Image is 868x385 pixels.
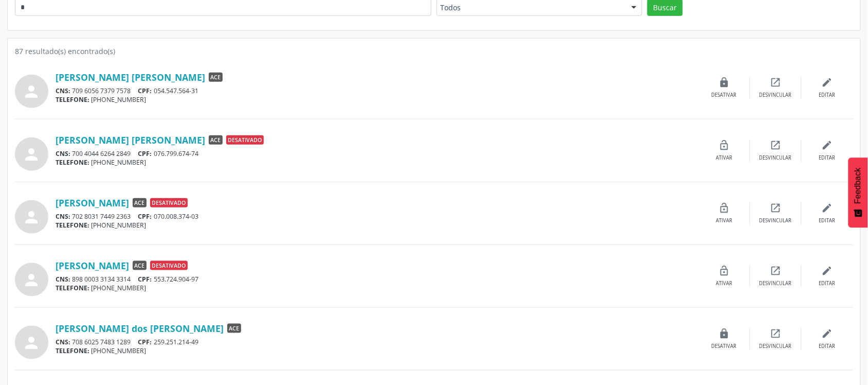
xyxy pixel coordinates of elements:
[822,265,833,276] i: edit
[227,324,241,333] span: ACE
[138,149,152,158] span: CPF:
[56,95,89,104] span: TELEFONE:
[138,212,152,221] span: CPF:
[56,346,699,355] div: [PHONE_NUMBER]
[56,338,699,346] div: 708 6025 7483 1289 259.251.214-49
[138,338,152,346] span: CPF:
[209,135,223,145] span: ACE
[56,149,70,158] span: CNS:
[56,221,89,230] span: TELEFONE:
[819,343,836,350] div: Editar
[716,280,733,287] div: Ativar
[56,95,699,104] div: [PHONE_NUMBER]
[138,86,152,95] span: CPF:
[719,139,730,151] i: lock_open
[56,275,70,284] span: CNS:
[759,154,792,162] div: Desvincular
[133,261,147,270] span: ACE
[56,158,89,167] span: TELEFONE:
[23,145,41,164] i: person
[56,158,699,167] div: [PHONE_NUMBER]
[822,77,833,88] i: edit
[23,271,41,289] i: person
[712,92,737,99] div: Desativar
[56,197,129,208] a: [PERSON_NAME]
[440,3,621,13] span: Todos
[56,86,70,95] span: CNS:
[56,134,205,146] a: [PERSON_NAME] [PERSON_NAME]
[56,149,699,158] div: 700 4044 6264 2849 076.799.674-74
[822,202,833,214] i: edit
[23,208,41,226] i: person
[712,343,737,350] div: Desativar
[56,86,699,95] div: 709 6056 7379 7578 054.547.564-31
[848,157,868,227] button: Feedback - Mostrar pesquisa
[759,343,792,350] div: Desvincular
[209,73,223,82] span: ACE
[56,260,129,271] a: [PERSON_NAME]
[770,77,782,88] i: open_in_new
[819,92,836,99] div: Editar
[770,265,782,276] i: open_in_new
[770,328,782,339] i: open_in_new
[56,212,70,221] span: CNS:
[822,139,833,151] i: edit
[150,198,188,207] span: Desativado
[719,265,730,276] i: lock_open
[56,323,224,334] a: [PERSON_NAME] dos [PERSON_NAME]
[770,139,782,151] i: open_in_new
[23,334,41,352] i: person
[759,217,792,224] div: Desvincular
[819,154,836,162] div: Editar
[819,217,836,224] div: Editar
[854,168,863,204] span: Feedback
[56,284,699,292] div: [PHONE_NUMBER]
[133,198,147,207] span: ACE
[23,82,41,101] i: person
[719,328,730,339] i: lock
[56,72,205,83] a: [PERSON_NAME] [PERSON_NAME]
[56,221,699,230] div: [PHONE_NUMBER]
[56,338,70,346] span: CNS:
[56,346,89,355] span: TELEFONE:
[759,92,792,99] div: Desvincular
[716,217,733,224] div: Ativar
[56,275,699,284] div: 898 0003 3134 3314 553.724.904-97
[56,284,89,292] span: TELEFONE:
[15,46,853,57] div: 87 resultado(s) encontrado(s)
[719,202,730,214] i: lock_open
[138,275,152,284] span: CPF:
[770,202,782,214] i: open_in_new
[759,280,792,287] div: Desvincular
[56,212,699,221] div: 702 8031 7449 2363 070.008.374-03
[716,154,733,162] div: Ativar
[150,261,188,270] span: Desativado
[226,135,264,145] span: Desativado
[719,77,730,88] i: lock
[819,280,836,287] div: Editar
[822,328,833,339] i: edit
